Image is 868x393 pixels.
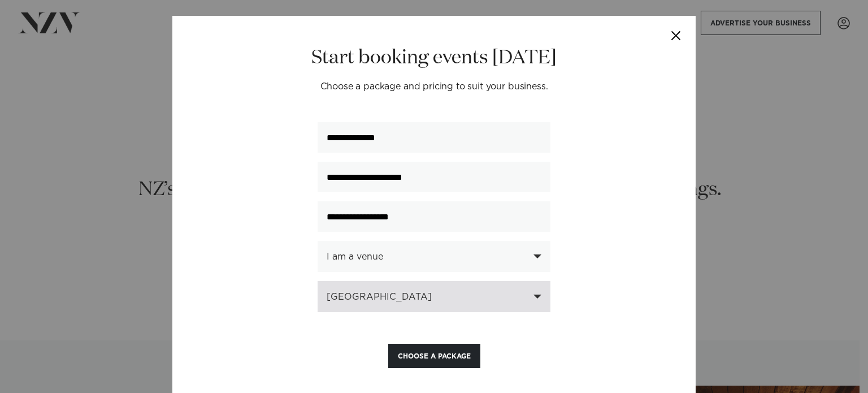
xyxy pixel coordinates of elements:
[388,344,480,368] button: Choose a Package
[327,252,529,262] div: I am a venue
[327,292,529,302] div: [GEOGRAPHIC_DATA]
[202,80,666,94] p: Choose a package and pricing to suit your business.
[656,16,696,55] button: Close
[202,45,666,71] h2: Start booking events [DATE]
